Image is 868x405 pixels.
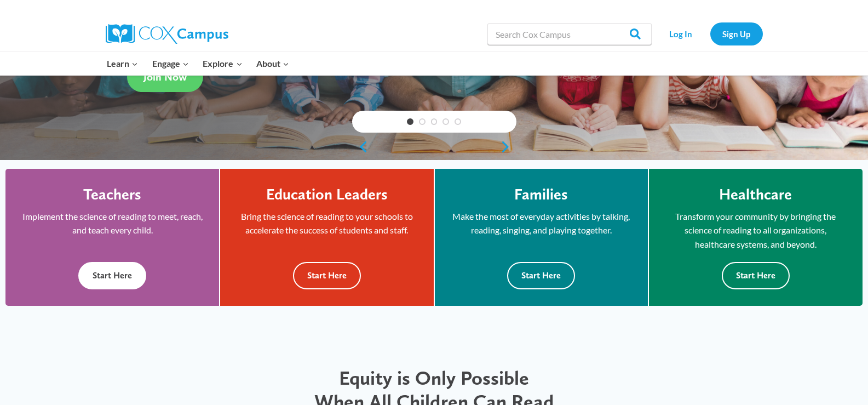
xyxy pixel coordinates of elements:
a: next [500,140,516,153]
a: Teachers Implement the science of reading to meet, reach, and teach every child. Start Here [5,169,219,306]
img: Cox Campus [106,24,228,44]
button: Child menu of About [249,52,296,75]
a: 4 [442,118,449,125]
a: Sign Up [710,22,763,45]
a: Families Make the most of everyday activities by talking, reading, singing, and playing together.... [435,169,648,306]
nav: Primary Navigation [100,52,296,75]
button: Child menu of Learn [100,52,146,75]
a: Education Leaders Bring the science of reading to your schools to accelerate the success of stude... [220,169,433,306]
a: Healthcare Transform your community by bringing the science of reading to all organizations, heal... [649,169,863,306]
nav: Secondary Navigation [657,22,763,45]
div: content slider buttons [352,136,516,158]
button: Child menu of Explore [196,52,250,75]
h4: Education Leaders [266,185,388,204]
a: previous [352,140,369,153]
a: Join Now [127,62,203,92]
h4: Teachers [83,185,141,204]
h4: Families [514,185,568,204]
span: Join Now [143,70,187,83]
button: Start Here [78,262,146,289]
a: 2 [419,118,426,125]
input: Search Cox Campus [487,23,652,45]
p: Implement the science of reading to meet, reach, and teach every child. [22,209,203,237]
a: 1 [407,118,413,125]
p: Make the most of everyday activities by talking, reading, singing, and playing together. [451,209,631,237]
p: Transform your community by bringing the science of reading to all organizations, healthcare syst... [665,209,846,252]
button: Start Here [507,262,575,289]
a: 5 [455,118,461,125]
button: Child menu of Engage [145,52,196,75]
p: Bring the science of reading to your schools to accelerate the success of students and staff. [237,209,417,237]
button: Start Here [293,262,361,289]
h4: Healthcare [719,185,792,204]
button: Start Here [722,262,790,289]
a: Log In [657,22,705,45]
a: 3 [431,118,438,125]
